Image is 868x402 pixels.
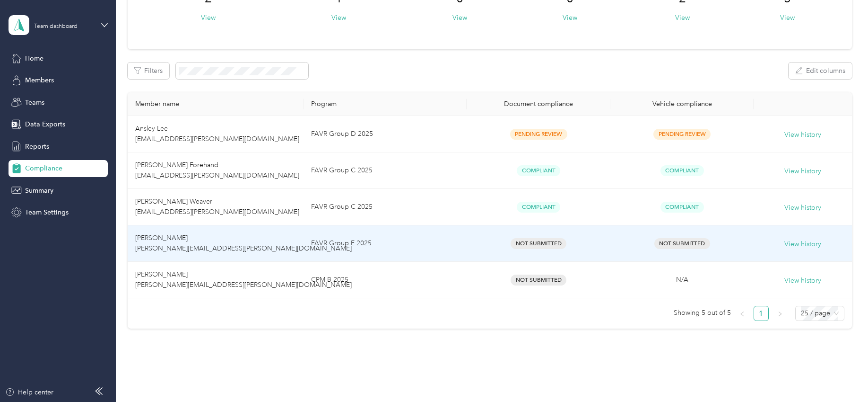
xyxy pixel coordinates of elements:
span: right [777,311,783,317]
div: Vehicle compliance [618,100,746,108]
span: Pending Review [653,129,711,140]
span: Not Submitted [511,275,566,286]
button: View history [784,130,821,140]
td: FAVR Group E 2025 [304,225,467,262]
span: Pending Review [510,129,567,140]
div: Team dashboard [34,24,78,29]
li: 1 [754,306,769,321]
span: [PERSON_NAME] [PERSON_NAME][EMAIL_ADDRESS][PERSON_NAME][DOMAIN_NAME] [135,270,352,289]
span: Not Submitted [654,238,710,249]
button: View history [784,203,821,213]
span: [PERSON_NAME] Forehand [EMAIL_ADDRESS][PERSON_NAME][DOMAIN_NAME] [135,161,299,179]
span: Team Settings [25,207,69,217]
button: View history [784,276,821,286]
span: Compliant [517,202,560,213]
td: FAVR Group D 2025 [304,116,467,152]
button: View [452,13,467,23]
th: Program [304,92,467,116]
button: View history [784,239,821,250]
span: [PERSON_NAME] [PERSON_NAME][EMAIL_ADDRESS][PERSON_NAME][DOMAIN_NAME] [135,234,352,252]
span: Ansley Lee [EMAIL_ADDRESS][PERSON_NAME][DOMAIN_NAME] [135,125,299,143]
button: View [201,13,216,23]
button: View [675,13,690,23]
li: Previous Page [735,306,750,321]
button: View history [784,166,821,177]
span: left [739,311,745,317]
th: Member name [128,92,304,116]
span: Compliant [660,165,704,176]
button: Filters [128,63,169,79]
span: Compliant [517,165,560,176]
button: Help center [5,387,53,397]
button: right [773,306,788,321]
td: FAVR Group C 2025 [304,152,467,189]
span: Data Exports [25,119,65,129]
li: Next Page [773,306,788,321]
span: Compliant [660,202,704,213]
button: left [735,306,750,321]
span: Teams [25,98,44,107]
span: N/A [676,276,688,284]
span: Showing 5 out of 5 [674,306,731,320]
td: FAVR Group C 2025 [304,189,467,225]
button: View [563,13,577,23]
div: Document compliance [474,100,603,108]
span: Reports [25,142,49,152]
button: View [331,13,346,23]
span: Summary [25,186,53,196]
a: 1 [754,306,768,321]
span: [PERSON_NAME] Weaver [EMAIL_ADDRESS][PERSON_NAME][DOMAIN_NAME] [135,197,299,216]
button: Edit columns [789,63,852,79]
button: View [780,13,795,23]
span: Members [25,75,54,85]
span: Home [25,54,43,63]
span: Compliance [25,163,62,173]
td: CPM B 2025 [304,262,467,298]
iframe: Everlance-gr Chat Button Frame [815,349,868,402]
span: 25 / page [801,306,839,321]
div: Page Size [795,306,844,321]
span: Not Submitted [511,238,566,249]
